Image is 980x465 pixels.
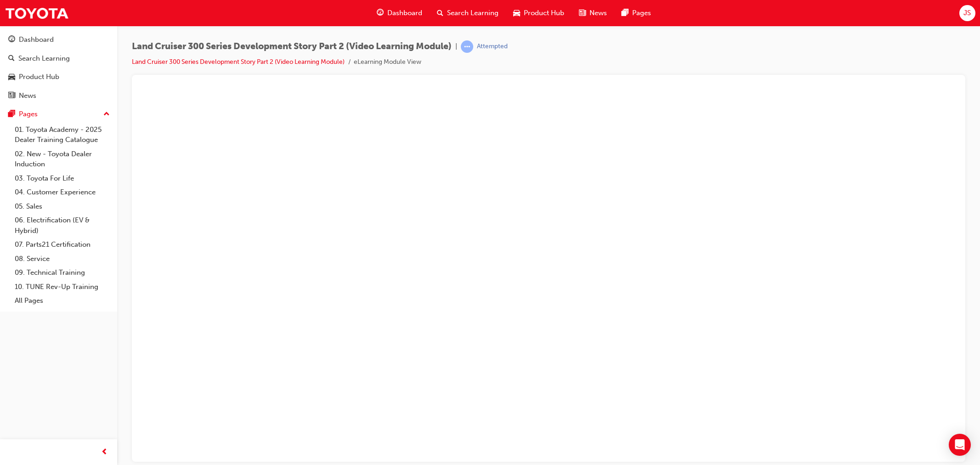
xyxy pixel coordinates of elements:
a: All Pages [11,294,113,308]
span: guage-icon [8,36,15,44]
button: JS [959,5,975,21]
div: Search Learning [18,53,70,64]
a: news-iconNews [572,4,614,23]
span: guage-icon [377,7,384,19]
span: JS [963,8,971,18]
a: search-iconSearch Learning [430,4,506,23]
a: 10. TUNE Rev-Up Training [11,280,113,294]
button: Pages [4,106,113,123]
a: 01. Toyota Academy - 2025 Dealer Training Catalogue [11,123,113,147]
span: news-icon [8,92,15,100]
div: Dashboard [19,34,54,45]
span: | [455,41,457,52]
a: 04. Customer Experience [11,185,113,199]
div: Attempted [477,42,508,51]
button: DashboardSearch LearningProduct HubNews [4,29,113,106]
span: prev-icon [101,447,108,458]
span: Product Hub [524,8,564,18]
span: Search Learning [447,8,498,18]
span: car-icon [513,7,520,19]
iframe: To enrich screen reader interactions, please activate Accessibility in Grammarly extension settings [139,91,958,464]
a: Product Hub [4,68,113,85]
a: pages-iconPages [614,4,658,23]
div: Pages [19,109,38,119]
span: learningRecordVerb_ATTEMPT-icon [461,40,473,53]
span: Pages [632,8,651,18]
span: pages-icon [8,110,15,119]
a: 05. Sales [11,199,113,214]
img: Trak [5,3,69,23]
span: Land Cruiser 300 Series Development Story Part 2 (Video Learning Module) [132,41,452,52]
a: 09. Technical Training [11,266,113,280]
span: News [589,8,607,18]
a: 07. Parts21 Certification [11,238,113,252]
a: guage-iconDashboard [369,4,430,23]
span: news-icon [579,7,586,19]
a: Land Cruiser 300 Series Development Story Part 2 (Video Learning Module) [132,58,345,66]
a: 03. Toyota For Life [11,171,113,186]
span: car-icon [8,73,15,81]
span: Dashboard [387,8,422,18]
a: 06. Electrification (EV & Hybrid) [11,213,113,238]
div: News [19,91,36,101]
a: Search Learning [4,50,113,67]
div: Product Hub [19,72,59,82]
a: 02. New - Toyota Dealer Induction [11,147,113,171]
span: search-icon [8,55,15,63]
span: pages-icon [622,7,629,19]
a: 08. Service [11,252,113,266]
div: Open Intercom Messenger [949,434,971,456]
a: car-iconProduct Hub [506,4,572,23]
li: eLearning Module View [354,57,421,68]
span: up-icon [103,108,110,120]
span: search-icon [437,7,443,19]
a: Dashboard [4,31,113,48]
a: News [4,87,113,104]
